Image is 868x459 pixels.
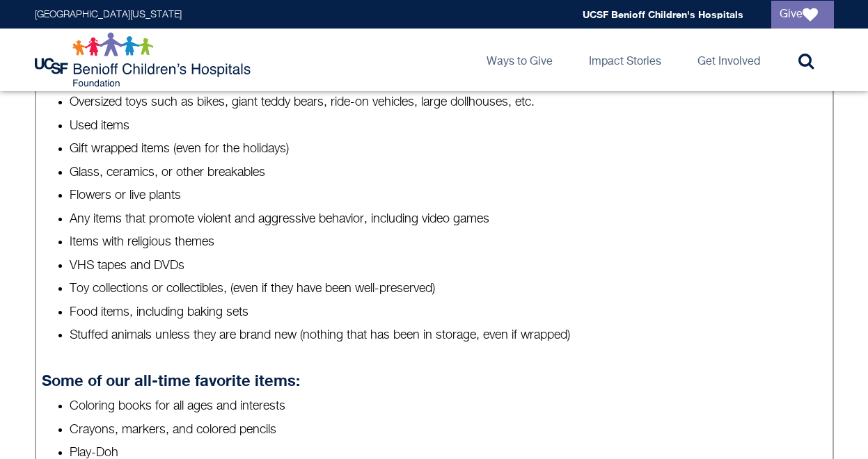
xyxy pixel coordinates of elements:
[686,29,771,91] a: Get Involved
[70,280,826,298] li: Toy collections or collectibles, (even if they have been well-preserved)
[70,94,826,111] li: Oversized toys such as bikes, giant teddy bears, ride-on vehicles, large dollhouses, etc.
[771,1,834,29] a: Give
[70,140,826,158] li: Gift wrapped items (even for the holidays)
[578,29,672,91] a: Impact Stories
[70,211,826,228] li: Any items that promote violent and aggressive behavior, including video games
[70,304,826,321] li: Food items, including baking sets
[70,234,826,251] li: Items with religious themes
[70,118,826,135] li: Used items
[70,327,826,344] li: Stuffed animals unless they are brand new (nothing that has been in storage, even if wrapped)
[475,29,564,91] a: Ways to Give
[35,10,182,19] a: [GEOGRAPHIC_DATA][US_STATE]
[70,398,826,415] li: Coloring books for all ages and interests
[35,32,254,88] img: Logo for UCSF Benioff Children's Hospitals Foundation
[70,257,826,275] li: VHS tapes and DVDs
[70,164,826,182] li: Glass, ceramics, or other breakables
[70,187,826,204] li: Flowers or live plants
[42,371,300,389] strong: Some of our all-time favorite items:
[583,8,743,20] a: UCSF Benioff Children's Hospitals
[70,421,826,439] li: Crayons, markers, and colored pencils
